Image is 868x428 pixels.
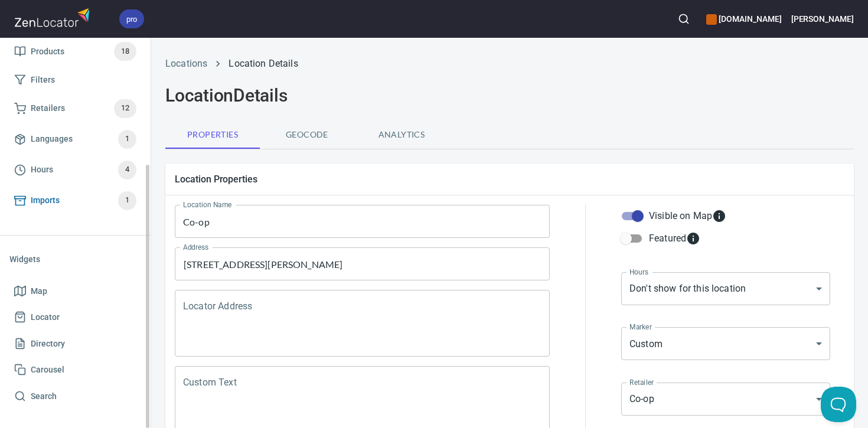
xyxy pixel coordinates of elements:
[172,128,253,142] span: Properties
[621,272,830,305] div: Don't show for this location
[31,389,57,404] span: Search
[9,185,141,216] a: Imports1
[706,6,781,32] div: Manage your apps
[9,36,141,67] a: Products18
[31,162,53,177] span: Hours
[175,173,844,185] h5: Location Properties
[31,193,60,208] span: Imports
[791,12,854,25] h6: [PERSON_NAME]
[229,58,298,69] a: Location Details
[114,102,136,115] span: 12
[712,209,726,223] svg: Whether the location is visible on the map.
[649,231,700,246] div: Featured
[9,278,141,305] a: Map
[165,57,854,71] nav: breadcrumb
[165,85,854,106] h2: Location Details
[9,124,141,155] a: Languages1
[31,132,73,146] span: Languages
[31,310,60,325] span: Locator
[821,387,856,422] iframe: Help Scout Beacon - Open
[9,383,141,410] a: Search
[31,362,64,377] span: Carousel
[31,284,47,299] span: Map
[119,9,144,28] div: pro
[9,357,141,383] a: Carousel
[791,6,854,32] button: [PERSON_NAME]
[9,155,141,185] a: Hours4
[9,67,141,93] a: Filters
[671,6,697,32] button: Search
[114,45,136,58] span: 18
[119,13,144,25] span: pro
[118,163,136,177] span: 4
[31,101,65,116] span: Retailers
[9,93,141,124] a: Retailers12
[118,132,136,146] span: 1
[649,209,726,223] div: Visible on Map
[621,383,830,416] div: Co-op
[9,331,141,357] a: Directory
[9,245,141,273] li: Widgets
[361,128,442,142] span: Analytics
[165,58,207,69] a: Locations
[706,14,717,25] button: color-CE600E
[621,327,830,360] div: Custom
[706,12,781,25] h6: [DOMAIN_NAME]
[9,304,141,331] a: Locator
[118,194,136,207] span: 1
[14,5,93,30] img: zenlocator
[31,336,65,351] span: Directory
[31,44,64,59] span: Products
[31,73,55,87] span: Filters
[686,231,700,246] svg: Featured locations are moved to the top of the search results list.
[267,128,347,142] span: Geocode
